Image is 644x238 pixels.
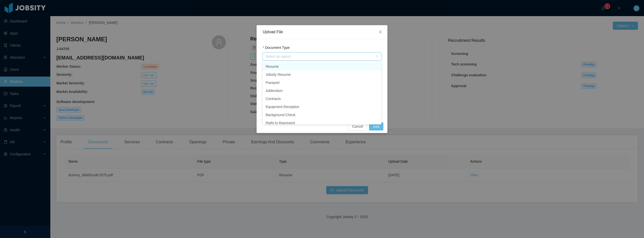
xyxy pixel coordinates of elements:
div: Upload File [263,29,381,35]
div: Select an option [266,54,373,59]
i: icon: down [375,55,378,58]
li: Passport [263,79,381,87]
button: Close [373,25,387,39]
i: icon: close [378,30,382,34]
li: Equipment Reception [263,103,381,111]
button: Cancel [348,122,367,130]
li: Resume [263,62,381,71]
li: Jobsity Resume [263,71,381,79]
li: Right to Represent [263,119,381,127]
label: Document Type [263,46,290,50]
li: Addendum [263,87,381,95]
button: Add [369,122,383,130]
li: Contracts [263,95,381,103]
li: Background Check [263,111,381,119]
